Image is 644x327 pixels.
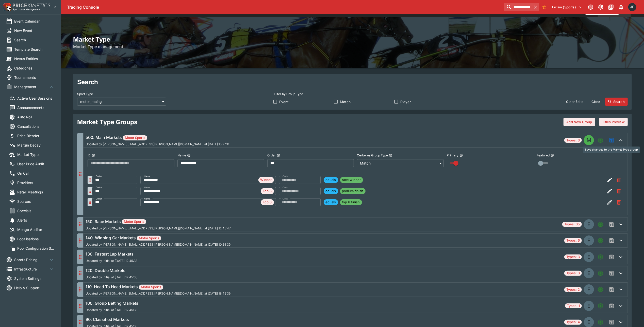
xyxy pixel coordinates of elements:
span: Save changes to the Market Type group [607,236,616,245]
label: Code [283,174,288,179]
span: Types: 3 [564,255,582,260]
span: Auto Roll [17,114,55,120]
p: Primary [447,153,458,157]
button: Event Calendar [72,14,107,28]
button: Toggle light/dark mode [596,3,605,12]
button: Documentation [606,3,616,12]
button: Primary [459,154,463,157]
h6: 120. Double Markets [86,267,137,274]
button: Atlanta Hawks vs Miami Heat [401,14,466,28]
div: EVENT [584,301,594,311]
span: Sources [17,199,55,204]
input: search [504,3,532,11]
span: Motor Sports [137,236,161,241]
button: Texas Southern Women vs Grambling State Women [327,14,400,28]
button: No Bookmarks [540,3,548,11]
button: Remove Market Code from the group [614,175,623,185]
span: Save changes to the Market Type group [607,136,616,145]
p: Featured [537,153,550,157]
h6: Market Type management. [73,44,632,50]
label: Name [144,174,151,179]
span: Retail Meetings [17,189,55,195]
span: Alerts [17,217,55,223]
button: James Edlin [627,2,638,13]
label: Name [144,185,151,191]
span: Search [14,37,55,43]
button: ID [92,154,95,157]
span: Top 6 [261,200,274,205]
h2: Market Type [73,35,632,43]
span: Types: 1 [565,303,582,308]
span: Sports Pricing [14,257,48,262]
span: Player [400,99,411,104]
button: Add a new Market type to the group [596,301,605,311]
span: Motor Sports [123,135,147,140]
span: Updated by [PERSON_NAME][EMAIL_ADDRESS][PERSON_NAME][DOMAIN_NAME] at [DATE] 10:24:39 [86,243,230,246]
span: Types: 2 [564,287,582,292]
button: Parramatta Eels vs Wests Tigers [108,14,177,28]
span: Pool Configuration Sets [17,246,55,251]
span: Updated by [PERSON_NAME][EMAIL_ADDRESS][PERSON_NAME][DOMAIN_NAME] at [DATE] 12:45:47 [86,227,231,230]
h6: 150. Race Markets [86,219,231,225]
div: EVENT [584,252,594,262]
span: Types: 4 [564,320,582,325]
span: Save changes to the Market Type group [607,220,616,229]
span: Categories [14,65,55,71]
label: Name [144,196,151,202]
h6: 90. Classified Markets [86,316,137,322]
span: Top 3 [261,189,274,194]
h2: Search [77,78,628,86]
span: Save changes to the Market Type group [607,318,616,327]
button: Atlanta Hawks vs Miami Heat [467,14,531,28]
span: Margin Decay [17,142,55,148]
span: Motor Sports [122,219,146,224]
span: Types: 35 [562,222,582,227]
span: New Event [14,28,55,33]
p: Filter by Group Type [274,92,303,96]
div: EVENT [584,219,594,229]
span: equals [324,177,338,183]
button: Titles Preview [599,118,628,126]
label: Order [96,174,102,179]
button: Order [277,154,280,157]
span: top 6 finish [340,200,362,205]
p: Sport Type [77,92,93,96]
button: Select Tenant [549,3,585,11]
button: Remove Market Code from the group [614,198,623,207]
div: EVENT [584,235,594,246]
button: Add a new Market type to the group [596,220,605,229]
img: PriceKinetics Logo [2,2,12,12]
label: Order [96,196,102,202]
span: Types: 6 [564,238,582,243]
p: ID [88,153,91,157]
button: [US_STATE] Southern Women vs Grambling State Women [253,14,326,28]
p: Name [177,153,186,157]
span: Updated by [PERSON_NAME][EMAIL_ADDRESS][PERSON_NAME][DOMAIN_NAME] at [DATE] 18:45:39 [86,292,230,295]
span: Event [279,99,289,104]
span: podium finish [340,189,366,194]
span: Help & Support [14,285,55,290]
span: Specials [17,208,55,213]
button: Add New Group [564,118,595,126]
span: Match [340,99,351,104]
span: Save changes to the Market Type group [607,269,616,278]
button: Search [605,98,628,106]
label: Order [96,185,102,191]
span: Save changes to the Market Type group [607,285,616,294]
span: Mongo Auditor [17,227,55,232]
h6: 110. Head To Head Markets [86,284,230,290]
span: Save changes to the Market Type group [607,301,616,311]
span: Updated by initial at [DATE] 12:45:38 [86,259,137,263]
span: Types: 3 [564,271,582,276]
span: System Settings [14,276,55,281]
span: Providers [17,180,55,185]
span: equals [324,189,338,194]
img: Sportsbook Management [13,8,40,11]
button: Clear [588,98,603,106]
button: Remove Market Code from the group [614,187,623,196]
p: Cerberus Group Type [357,153,388,157]
h6: 500. Main Markets [86,134,229,140]
span: Nexus Entities [14,56,55,61]
span: Cancellations [17,124,55,129]
label: Code [283,185,288,191]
